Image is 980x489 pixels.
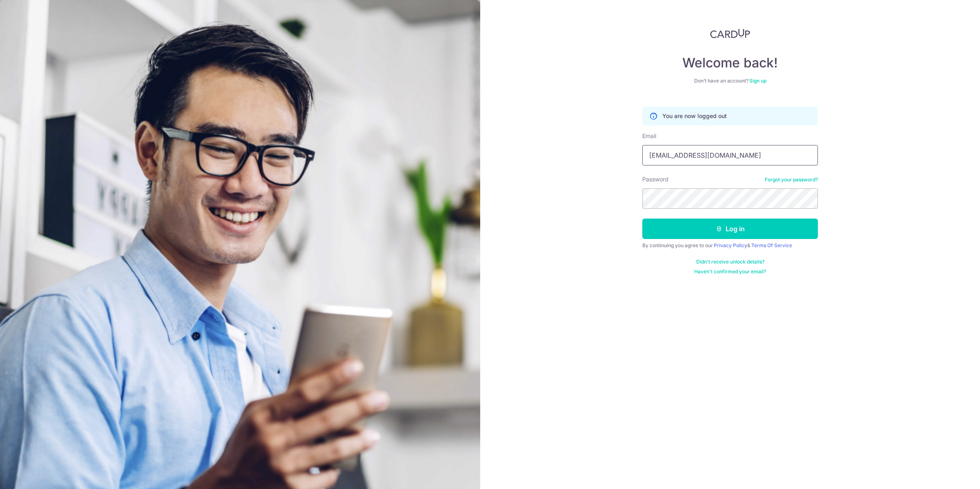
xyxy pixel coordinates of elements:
[642,145,818,165] input: Enter your Email
[642,78,818,84] div: Don’t have an account?
[694,268,766,275] a: Haven't confirmed your email?
[710,29,750,38] img: CardUp Logo
[696,259,764,265] a: Didn't receive unlock details?
[751,242,792,248] a: Terms Of Service
[642,132,656,140] label: Email
[662,112,727,120] p: You are now logged out
[642,175,668,183] label: Password
[642,219,818,239] button: Log in
[749,78,766,84] a: Sign up
[642,55,818,71] h4: Welcome back!
[765,176,818,183] a: Forgot your password?
[642,242,818,249] div: By continuing you agree to our &
[714,242,747,248] a: Privacy Policy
